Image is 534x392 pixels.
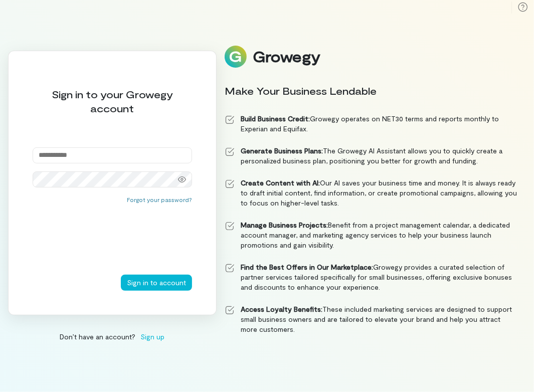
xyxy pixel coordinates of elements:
[241,263,373,271] strong: Find the Best Offers in Our Marketplace:
[8,331,217,342] div: Don’t have an account?
[225,146,518,166] li: The Growegy AI Assistant allows you to quickly create a personalized business plan, positioning y...
[33,87,192,115] div: Sign in to your Growegy account
[127,195,192,204] button: Forgot your password?
[241,146,323,155] strong: Generate Business Plans:
[241,305,322,313] strong: Access Loyalty Benefits:
[241,178,320,187] strong: Create Content with AI:
[225,84,518,98] div: Make Your Business Lendable
[225,178,518,208] li: Our AI saves your business time and money. It is always ready to draft initial content, find info...
[253,48,320,65] div: Growegy
[241,114,310,123] strong: Build Business Credit:
[241,221,328,229] strong: Manage Business Projects:
[225,46,247,68] img: Logo
[141,331,165,342] span: Sign up
[225,220,518,250] li: Benefit from a project management calendar, a dedicated account manager, and marketing agency ser...
[225,114,518,134] li: Growegy operates on NET30 terms and reports monthly to Experian and Equifax.
[121,275,192,291] button: Sign in to account
[225,262,518,292] li: Growegy provides a curated selection of partner services tailored specifically for small business...
[225,304,518,334] li: These included marketing services are designed to support small business owners and are tailored ...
